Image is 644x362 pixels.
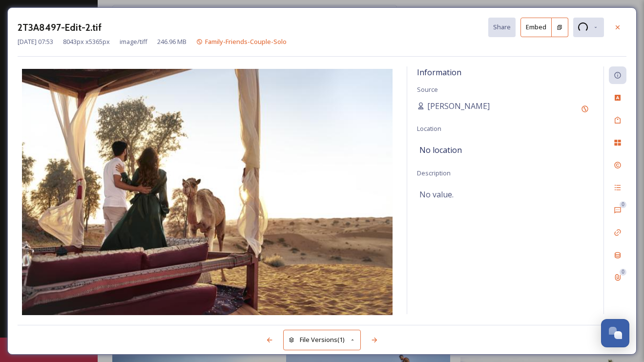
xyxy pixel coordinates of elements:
button: File Versions(1) [283,330,361,350]
div: 0 [620,269,626,276]
span: 8043 px x 5365 px [63,37,110,46]
span: 246.96 MB [157,37,187,46]
div: 0 [620,201,626,208]
button: Embed [520,18,552,37]
span: No location [419,144,462,156]
span: image/tiff [120,37,147,46]
span: Source [417,85,438,94]
button: Open Chat [601,319,629,347]
button: Share [488,18,516,37]
span: Description [417,169,451,177]
span: Family-Friends-Couple-Solo [205,37,287,46]
span: [DATE] 07:53 [18,37,53,46]
span: Information [417,67,461,78]
span: No value. [419,189,454,200]
h3: 2T3A8497-Edit-2.tif [18,21,102,35]
span: Location [417,124,441,133]
img: ec7bccb6-add0-4099-8c80-3bcb025b221a.jpg [18,69,397,317]
span: [PERSON_NAME] [427,100,490,112]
